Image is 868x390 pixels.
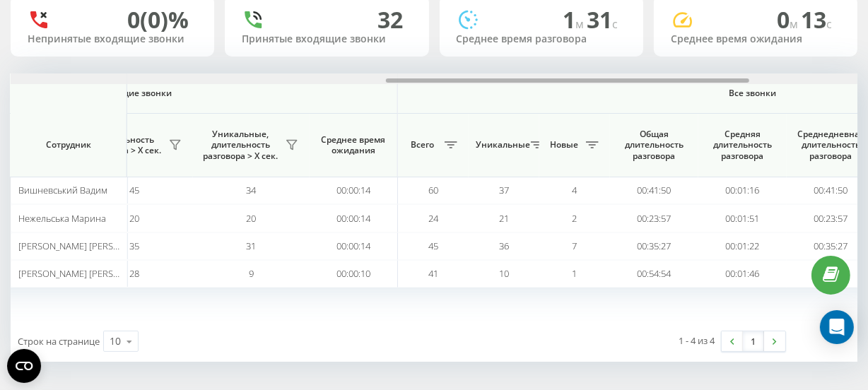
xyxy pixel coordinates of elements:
[563,4,587,35] span: 1
[200,129,281,162] span: Уникальные, длительность разговора > Х сек.
[610,204,698,232] td: 00:23:57
[499,184,509,196] span: 37
[790,16,801,32] span: м
[130,212,140,225] span: 20
[797,129,864,162] span: Среднедневная длительность разговора
[499,267,509,280] span: 10
[28,33,197,45] div: Непринятые входящие звонки
[610,260,698,288] td: 00:54:54
[428,240,438,252] span: 45
[587,4,618,35] span: 31
[130,240,140,252] span: 35
[621,129,688,162] span: Общая длительность разговора
[428,184,438,196] span: 60
[127,6,189,33] div: 0 (0)%
[428,267,438,280] span: 41
[249,267,254,280] span: 9
[7,349,41,383] button: Open CMP widget
[378,6,404,33] div: 32
[610,177,698,204] td: 00:41:50
[405,139,440,150] span: Всего
[130,267,140,280] span: 28
[310,232,398,260] td: 00:00:14
[18,267,158,280] span: [PERSON_NAME] [PERSON_NAME]
[320,134,387,156] span: Среднее время ожидания
[826,16,832,32] span: c
[698,177,787,204] td: 00:01:16
[499,240,509,252] span: 36
[457,33,626,45] div: Среднее время разговора
[130,184,140,196] span: 45
[18,335,100,348] span: Строк на странице
[709,129,776,162] span: Средняя длительность разговора
[23,139,115,150] span: Сотрудник
[679,333,715,348] div: 1 - 4 из 4
[18,212,106,225] span: Нежельська Марина
[310,260,398,288] td: 00:00:10
[18,184,107,196] span: Вишневський Вадим
[573,240,577,252] span: 7
[801,4,832,35] span: 13
[671,33,840,45] div: Среднее время ожидания
[573,184,577,196] span: 4
[698,232,787,260] td: 00:01:22
[612,16,618,32] span: c
[428,212,438,225] span: 24
[310,204,398,232] td: 00:00:14
[310,177,398,204] td: 00:00:14
[18,240,158,252] span: [PERSON_NAME] [PERSON_NAME]
[573,267,577,280] span: 1
[247,240,257,252] span: 31
[743,331,764,351] a: 1
[575,16,587,32] span: м
[476,139,527,150] span: Уникальные
[242,33,411,45] div: Принятые входящие звонки
[698,204,787,232] td: 00:01:51
[499,212,509,225] span: 21
[610,232,698,260] td: 00:35:27
[820,310,854,344] div: Open Intercom Messenger
[247,184,257,196] span: 34
[110,334,121,348] div: 10
[546,139,582,150] span: Новые
[247,212,257,225] span: 20
[777,4,801,35] span: 0
[698,260,787,288] td: 00:01:46
[573,212,577,225] span: 2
